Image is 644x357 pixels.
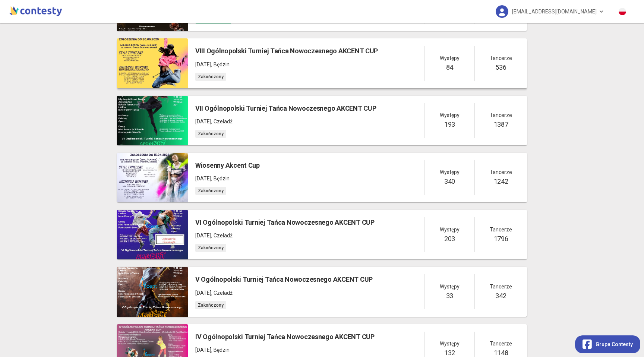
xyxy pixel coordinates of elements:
[195,217,375,228] h5: VI Ogólnopolski Turniej Tańca Nowoczesnego AKCENT CUP
[195,61,211,67] span: [DATE]
[444,176,455,187] h5: 340
[444,119,455,130] h5: 193
[512,4,597,19] span: [EMAIL_ADDRESS][DOMAIN_NAME]
[490,168,512,176] span: Tancerze
[195,103,376,114] h5: VII Ogólnopolski Turniej Tańca Nowoczesnego AKCENT CUP
[195,332,375,342] h5: IV Ogólnopolski Turniej Tańca Nowoczesnego AKCENT CUP
[211,347,230,353] span: , Będzin
[195,187,226,195] span: Zakończony
[494,119,508,130] h5: 1387
[494,234,508,244] h5: 1796
[211,176,230,181] span: , Będzin
[195,119,211,124] span: [DATE]
[195,274,373,285] h5: V Ogólnopolski Turniej Tańca Nowoczesnego AKCENT CUP
[195,73,226,81] span: Zakończony
[440,282,460,291] span: Występy
[490,225,512,234] span: Tancerze
[195,347,211,353] span: [DATE]
[195,160,260,171] h5: Wiosenny Akcent Cup
[440,111,460,119] span: Występy
[494,176,508,187] h5: 1242
[444,234,455,244] h5: 203
[495,291,506,301] h5: 342
[195,46,378,56] h5: VIII Ogólnopolski Turniej Tańca Nowoczesnego AKCENT CUP
[596,340,633,348] span: Grupa Contesty
[211,119,233,124] span: , Czeladź
[195,233,211,238] span: [DATE]
[195,301,226,309] span: Zakończony
[211,290,233,296] span: , Czeladź
[490,54,512,62] span: Tancerze
[495,62,506,73] h5: 536
[195,176,211,181] span: [DATE]
[440,54,460,62] span: Występy
[440,168,460,176] span: Występy
[440,225,460,234] span: Występy
[490,282,512,291] span: Tancerze
[446,291,453,301] h5: 33
[211,61,230,67] span: , Będzin
[195,130,226,138] span: Zakończony
[195,244,226,252] span: Zakończony
[490,111,512,119] span: Tancerze
[195,290,211,296] span: [DATE]
[490,339,512,348] span: Tancerze
[211,233,233,238] span: , Czeladź
[446,62,453,73] h5: 84
[440,339,460,348] span: Występy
